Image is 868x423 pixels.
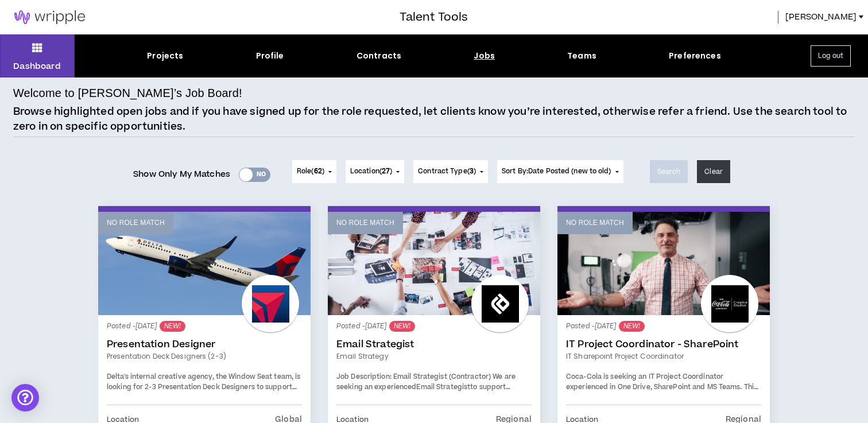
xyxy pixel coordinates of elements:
span: [PERSON_NAME] [785,11,857,24]
a: No Role Match [98,212,311,315]
span: We are seeking an experienced [336,372,516,392]
a: Email Strategist [336,339,532,350]
p: No Role Match [566,218,624,228]
strong: Job Description: Email Strategist (Contractor) [336,372,491,382]
div: Preferences [669,50,721,62]
span: 27 [382,166,390,176]
a: No Role Match [328,212,540,315]
a: No Role Match [557,212,770,315]
span: Sort By: Date Posted (new to old) [502,166,611,176]
button: Location(27) [346,160,404,183]
button: Search [650,160,688,183]
div: Profile [256,50,284,62]
a: IT Project Coordinator - SharePoint [566,339,761,350]
div: Open Intercom Messenger [11,384,39,412]
p: Dashboard [13,60,61,72]
p: Posted - [DATE] [336,321,532,332]
sup: NEW! [389,321,415,332]
h4: Welcome to [PERSON_NAME]’s Job Board! [13,84,242,102]
span: 3 [470,166,474,176]
div: Projects [147,50,183,62]
span: Role ( ) [297,166,324,177]
h3: Talent Tools [400,9,468,26]
button: Log out [811,45,851,67]
span: Coca-Cola is seeking an IT Project Coordinator experienced in One Drive, SharePoint and MS Teams.... [566,372,758,422]
sup: NEW! [160,321,185,332]
sup: NEW! [619,321,645,332]
button: Sort By:Date Posted (new to old) [497,160,623,183]
button: Clear [697,160,730,183]
p: Posted - [DATE] [107,321,302,332]
a: Presentation Deck Designers (2-3) [107,351,302,362]
button: Contract Type(3) [413,160,488,183]
p: Posted - [DATE] [566,321,761,332]
p: No Role Match [336,218,394,228]
span: Contract Type ( ) [418,166,476,177]
div: Contracts [356,50,401,62]
span: Show Only My Matches [133,166,230,183]
span: Delta's internal creative agency, the Window Seat team, is looking for 2-3 Presentation Deck Desi... [107,372,300,412]
button: Role(62) [292,160,336,183]
a: Email Strategy [336,351,532,362]
strong: Email Strategist [416,382,470,392]
div: Teams [567,50,596,62]
span: 62 [314,166,322,176]
p: Browse highlighted open jobs and if you have signed up for the role requested, let clients know y... [13,104,855,134]
a: IT Sharepoint Project Coordinator [566,351,761,362]
span: Location ( ) [350,166,392,177]
p: No Role Match [107,218,165,228]
a: Presentation Designer [107,339,302,350]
